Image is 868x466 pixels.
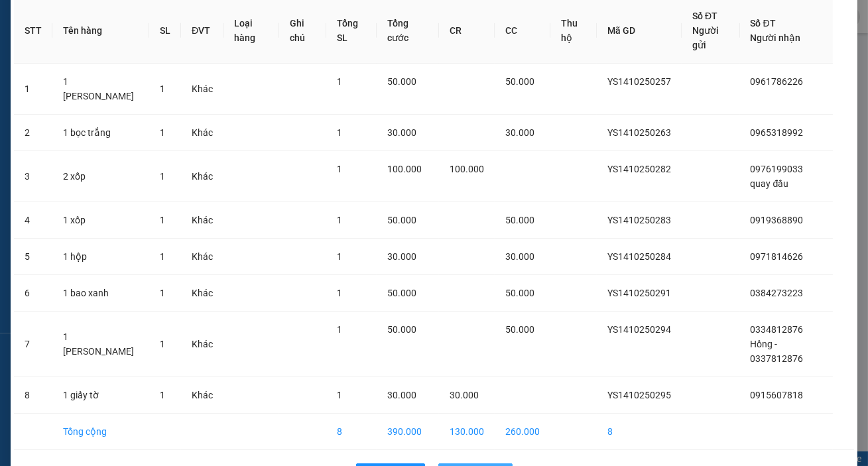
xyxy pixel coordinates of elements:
[326,414,377,450] td: 8
[52,275,149,312] td: 1 bao xanh
[160,171,165,182] span: 1
[14,115,52,151] td: 2
[160,251,165,262] span: 1
[505,215,534,225] span: 50.000
[14,64,52,115] td: 1
[751,127,804,138] span: 0965318992
[181,312,223,377] td: Khác
[387,324,416,335] span: 50.000
[607,324,671,335] span: YS1410250294
[14,239,52,275] td: 5
[38,34,42,45] span: -
[181,377,223,414] td: Khác
[751,324,804,335] span: 0334812876
[38,48,175,84] span: VP [GEOGRAPHIC_DATA] -
[751,18,776,29] span: Số ĐT
[751,215,804,225] span: 0919368890
[607,127,671,138] span: YS1410250263
[41,90,103,101] span: -
[751,339,804,364] span: Hồng - 0337812876
[44,90,103,101] span: 0962791998
[505,76,534,87] span: 50.000
[450,164,484,174] span: 100.000
[14,151,52,202] td: 3
[607,76,671,87] span: YS1410250257
[160,215,165,225] span: 1
[607,251,671,262] span: YS1410250284
[181,275,223,312] td: Khác
[337,324,342,335] span: 1
[181,151,223,202] td: Khác
[607,390,671,400] span: YS1410250295
[751,76,804,87] span: 0961786226
[181,239,223,275] td: Khác
[337,215,342,225] span: 1
[160,84,165,94] span: 1
[52,239,149,275] td: 1 hộp
[751,164,804,174] span: 0976199033
[103,19,143,29] span: 19009397
[495,414,550,450] td: 260.000
[607,215,671,225] span: YS1410250283
[607,288,671,298] span: YS1410250291
[52,64,149,115] td: 1 [PERSON_NAME]
[52,202,149,239] td: 1 xốp
[52,312,149,377] td: 1 [PERSON_NAME]
[337,127,342,138] span: 1
[505,251,534,262] span: 30.000
[387,76,416,87] span: 50.000
[751,288,804,298] span: 0384273223
[387,164,422,174] span: 100.000
[29,7,171,17] strong: CÔNG TY VẬN TẢI ĐỨC TRƯỞNG
[56,19,101,29] strong: HOTLINE :
[14,312,52,377] td: 7
[692,25,719,50] span: Người gửi
[692,11,717,21] span: Số ĐT
[52,377,149,414] td: 1 giấy tờ
[10,54,24,64] span: Gửi
[337,288,342,298] span: 1
[337,390,342,400] span: 1
[387,127,416,138] span: 30.000
[439,414,495,450] td: 130.000
[160,288,165,298] span: 1
[751,32,801,43] span: Người nhận
[387,215,416,225] span: 50.000
[52,414,149,450] td: Tổng cộng
[607,164,671,174] span: YS1410250282
[14,202,52,239] td: 4
[387,390,416,400] span: 30.000
[181,115,223,151] td: Khác
[52,115,149,151] td: 1 bọc trắng
[52,151,149,202] td: 2 xốp
[387,288,416,298] span: 50.000
[751,178,789,189] span: quay đầu
[450,390,479,400] span: 30.000
[160,127,165,138] span: 1
[751,390,804,400] span: 0915607818
[14,275,52,312] td: 6
[597,414,682,450] td: 8
[160,339,165,349] span: 1
[38,60,152,84] span: DCT20/51A Phường [GEOGRAPHIC_DATA]
[751,251,804,262] span: 0971814626
[377,414,439,450] td: 390.000
[505,127,534,138] span: 30.000
[337,164,342,174] span: 1
[337,76,342,87] span: 1
[160,390,165,400] span: 1
[181,202,223,239] td: Khác
[505,324,534,335] span: 50.000
[181,64,223,115] td: Khác
[387,251,416,262] span: 30.000
[14,377,52,414] td: 8
[337,251,342,262] span: 1
[505,288,534,298] span: 50.000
